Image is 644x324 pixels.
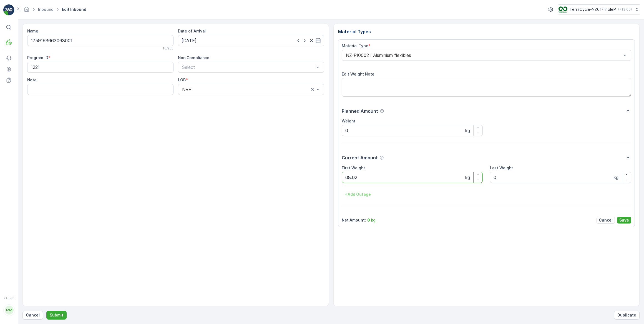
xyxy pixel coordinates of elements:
p: Save [619,217,629,223]
label: LOB [178,77,186,82]
label: Program ID [27,55,48,60]
button: TerraCycle-NZ01-TripleP(+13:00) [559,4,640,14]
a: Inbound [38,7,54,12]
button: MM [3,301,14,320]
div: MM [5,306,14,315]
label: First Weight [342,165,365,170]
p: + Add Outage [345,192,371,197]
label: Name [27,29,38,33]
p: Duplicate [617,312,636,318]
p: Net Amount : [342,217,366,223]
button: Cancel [22,311,43,320]
img: logo [3,4,14,16]
p: ( +13:00 ) [618,7,632,12]
label: Edit Weight Note [342,72,374,76]
button: Save [617,217,631,223]
p: Cancel [26,312,40,318]
p: Submit [50,312,63,318]
button: Submit [46,311,67,320]
label: Note [27,77,37,82]
label: Material Type [342,43,368,48]
button: Duplicate [614,311,640,320]
p: Select [182,64,315,71]
p: Material Types [338,28,635,35]
label: Last Weight [490,165,513,170]
p: kg [465,174,470,181]
p: 0 kg [367,217,376,223]
a: Homepage [24,8,30,13]
input: dd/mm/yyyy [178,35,324,46]
button: +Add Outage [342,190,374,199]
p: TerraCycle-NZ01-TripleP [570,7,616,12]
p: Planned Amount [342,108,378,114]
div: Help Tooltip Icon [380,109,384,113]
p: 16 / 255 [163,46,173,51]
span: Edit Inbound [61,7,87,12]
span: v 1.52.2 [3,296,14,300]
p: Cancel [599,217,613,223]
p: Current Amount [342,154,378,161]
button: Cancel [597,217,615,223]
label: Non Compliance [178,55,209,60]
label: Weight [342,119,355,123]
div: Help Tooltip Icon [379,155,384,160]
img: TC_7kpGtVS.png [559,6,567,12]
label: Date of Arrival [178,29,206,33]
p: kg [465,127,470,134]
p: kg [614,174,618,181]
